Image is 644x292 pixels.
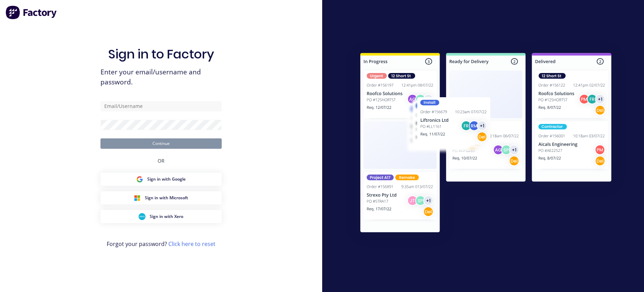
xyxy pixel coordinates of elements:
[168,240,215,248] a: Click here to reset
[134,194,141,201] img: Microsoft Sign in
[100,101,222,111] input: Email/Username
[150,213,183,220] span: Sign in with Xero
[108,47,214,62] h1: Sign in to Factory
[100,138,222,149] button: Continue
[139,213,145,220] img: Xero Sign in
[100,210,222,223] button: Xero Sign inSign in with Xero
[145,195,188,201] span: Sign in with Microsoft
[100,173,222,186] button: Google Sign inSign in with Google
[107,240,215,248] span: Forgot your password?
[100,191,222,204] button: Microsoft Sign inSign in with Microsoft
[345,39,627,249] img: Sign in
[147,176,186,182] span: Sign in with Google
[158,149,165,173] div: OR
[136,176,143,183] img: Google Sign in
[100,67,222,87] span: Enter your email/username and password.
[6,6,58,19] img: Factory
